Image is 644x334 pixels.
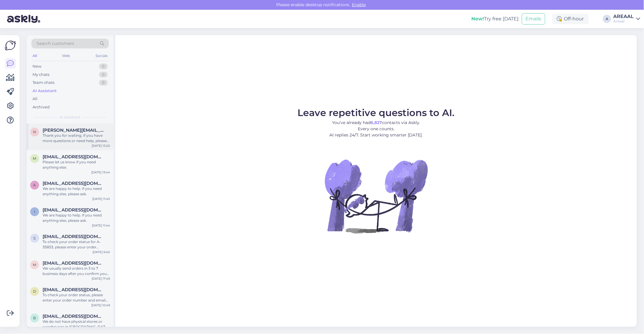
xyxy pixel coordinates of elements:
[472,15,520,22] div: Try free [DATE]:
[43,181,104,186] span: angelajoearu@gmail.com
[43,234,104,239] span: sergeybas3@gmail.com
[92,144,110,148] div: [DATE] 15:20
[43,239,110,250] div: To check your order status for A-35853, please enter your order number and email here: - [URL][DO...
[94,52,109,60] div: Socials
[99,63,108,69] div: 0
[33,263,36,267] span: m
[298,107,455,118] span: Leave repetitive questions to AI.
[43,133,110,144] div: Thank you for waiting. If you have more questions or need help, please ask us.
[614,14,634,19] div: AREAAL
[614,14,640,24] a: AREAALAreaal
[43,287,104,292] span: diskotrans@gmail.com
[33,80,54,86] div: Team chats
[33,96,38,102] div: All
[43,159,110,170] div: Please let us know if you need anything else.
[43,154,104,159] span: mihnenko.mark@gmail.com
[5,40,16,51] img: Askly Logo
[99,72,108,78] div: 0
[31,52,38,60] div: All
[34,236,36,240] span: s
[91,303,110,307] div: [DATE] 10:49
[43,186,110,197] div: We are happy to help. If you need anything else, please ask.
[99,80,108,86] div: 0
[34,209,35,214] span: i
[33,88,57,94] div: AI Assistant
[33,183,36,187] span: a
[33,130,36,134] span: n
[92,197,110,201] div: [DATE] 11:45
[43,319,110,330] div: We do not have physical stores or warehouses in [GEOGRAPHIC_DATA] for pickup. All orders are made...
[522,13,545,25] button: Emails
[350,2,368,7] span: Enable
[92,223,110,228] div: [DATE] 11:44
[33,72,49,78] div: My chats
[298,120,455,138] p: You’ve already had contacts via Askly. Every one counts. AI replies 24/7. Start working smarter [...
[43,292,110,303] div: To check your order status, please enter your order number and email here: - [URL][DOMAIN_NAME] -...
[323,143,429,249] img: No Chat active
[43,207,104,213] span: irena0674@gmail.com
[33,316,36,320] span: b
[61,52,72,60] div: Web
[43,128,104,133] span: nadezda.vitkovski@gmail.com
[552,14,589,24] div: Off-hour
[91,170,110,175] div: [DATE] 13:44
[37,40,74,47] span: Search customers
[43,213,110,223] div: We are happy to help. If you need anything else, please ask.
[33,104,50,110] div: Archived
[603,15,611,23] div: A
[472,16,484,22] b: New!
[33,289,36,294] span: d
[33,156,36,161] span: m
[60,115,81,120] span: AI Assistant
[92,276,110,281] div: [DATE] 17:49
[43,314,104,319] span: bagamen323232@icloud.com
[93,250,110,254] div: [DATE] 6:40
[43,266,110,276] div: We usually send orders in 3 to 7 business days after you confirm your order. You can return the p...
[370,120,382,125] b: 6,827
[614,19,634,24] div: Areaal
[43,260,104,266] span: mikkelreinola@gmail.com
[33,63,41,69] div: New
